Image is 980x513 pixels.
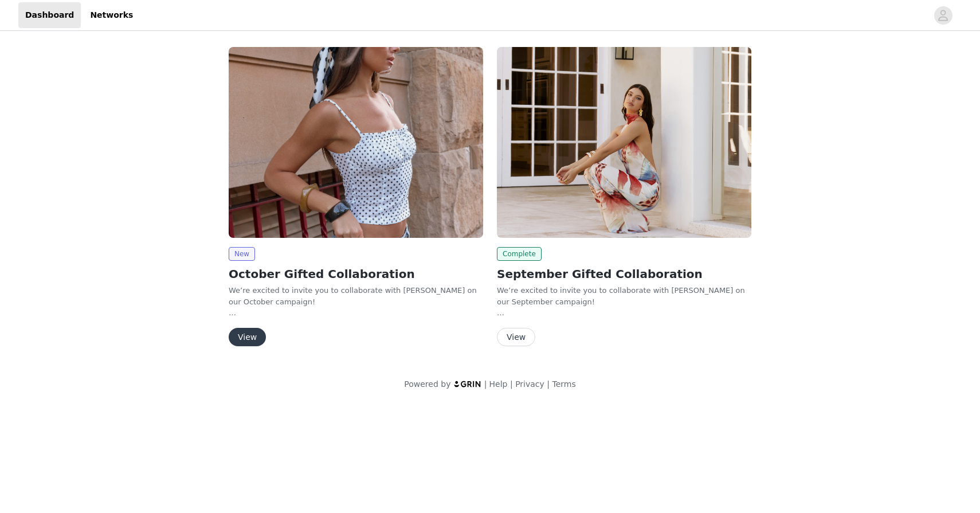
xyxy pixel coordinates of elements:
[497,285,751,307] p: We’re excited to invite you to collaborate with [PERSON_NAME] on our September campaign!
[515,379,544,389] a: Privacy
[489,379,508,389] a: Help
[552,379,575,389] a: Terms
[938,6,948,25] div: avatar
[229,265,483,283] h2: October Gifted Collaboration
[229,285,483,307] p: We’re excited to invite you to collaborate with [PERSON_NAME] on our October campaign!
[453,380,482,387] img: logo
[404,379,450,389] span: Powered by
[484,379,487,389] span: |
[497,265,751,283] h2: September Gifted Collaboration
[497,247,542,261] span: Complete
[229,47,483,238] img: Peppermayo UK
[83,2,140,28] a: Networks
[497,333,535,342] a: View
[18,2,81,28] a: Dashboard
[497,47,751,238] img: Peppermayo UK
[229,328,266,346] button: View
[229,333,266,342] a: View
[510,379,513,389] span: |
[229,247,255,261] span: New
[497,328,535,346] button: View
[547,379,550,389] span: |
